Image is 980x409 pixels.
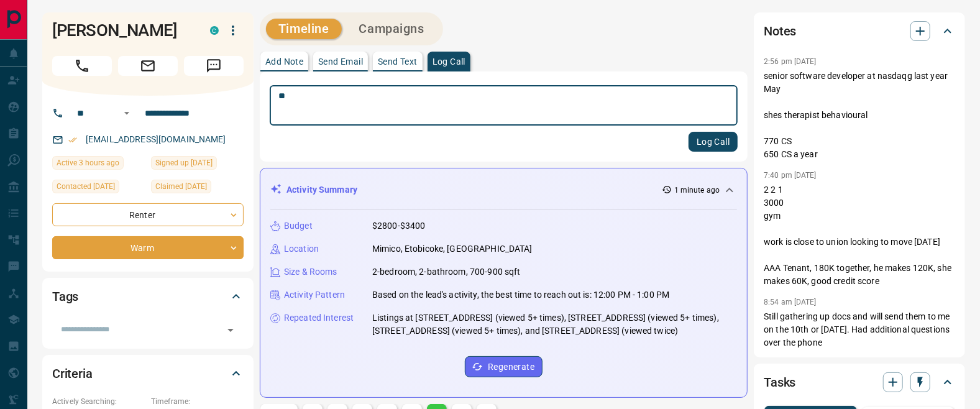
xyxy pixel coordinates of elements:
p: Log Call [433,57,465,66]
span: Signed up [DATE] [155,157,213,169]
h2: Criteria [52,364,93,384]
div: Activity Summary1 minute ago [270,178,737,201]
div: Wed Oct 15 2025 [52,156,145,173]
p: Budget [284,219,313,232]
p: Send Text [378,57,418,66]
p: Send Email [318,57,363,66]
button: Open [222,321,239,339]
div: condos.ca [210,26,219,35]
span: Active 3 hours ago [57,157,119,169]
p: Activity Pattern [284,288,345,301]
span: Claimed [DATE] [155,180,207,193]
p: 8:54 am [DATE] [764,298,817,306]
button: Campaigns [347,19,437,39]
p: $2800-$3400 [372,219,425,232]
button: Regenerate [465,356,543,377]
h2: Tasks [764,372,795,392]
h1: [PERSON_NAME] [52,21,191,40]
div: Renter [52,203,244,226]
p: Timeframe: [151,396,244,407]
p: 2:56 pm [DATE] [764,57,817,66]
svg: Email Verified [68,136,77,144]
div: Notes [764,16,955,46]
p: senior software developer at nasdaqg last year May shes therapist behavioural 770 CS 650 CS a year [764,70,955,161]
div: Sun Apr 23 2023 [52,180,145,197]
p: 7:40 pm [DATE] [764,171,817,180]
button: Log Call [689,132,738,152]
p: Add Note [265,57,303,66]
div: Tasks [764,367,955,397]
div: Mon Mar 11 2024 [151,180,244,197]
button: Timeline [266,19,342,39]
p: Based on the lead's activity, the best time to reach out is: 12:00 PM - 1:00 PM [372,288,669,301]
a: [EMAIL_ADDRESS][DOMAIN_NAME] [86,134,226,144]
div: Tags [52,282,244,311]
div: Warm [52,236,244,259]
div: Criteria [52,359,244,388]
p: 2-bedroom, 2-bathroom, 700-900 sqft [372,265,521,278]
h2: Tags [52,287,78,306]
span: Message [184,56,244,76]
div: Tue Mar 14 2023 [151,156,244,173]
button: Open [119,106,134,121]
p: Listings at [STREET_ADDRESS] (viewed 5+ times), [STREET_ADDRESS] (viewed 5+ times), [STREET_ADDRE... [372,311,737,338]
span: Email [118,56,178,76]
p: 1 minute ago [674,185,720,196]
p: Repeated Interest [284,311,354,324]
h2: Notes [764,21,796,41]
p: Mimico, Etobicoke, [GEOGRAPHIC_DATA] [372,242,533,255]
p: Activity Summary [286,183,357,196]
p: Location [284,242,319,255]
p: Actively Searching: [52,396,145,407]
p: Still gathering up docs and will send them to me on the 10th or [DATE]. Had additional questions ... [764,310,955,349]
span: Call [52,56,112,76]
span: Contacted [DATE] [57,180,115,193]
p: Size & Rooms [284,265,337,278]
p: 2 2 1 3000 gym work is close to union looking to move [DATE] AAA Tenant, 180K together, he makes ... [764,183,955,288]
